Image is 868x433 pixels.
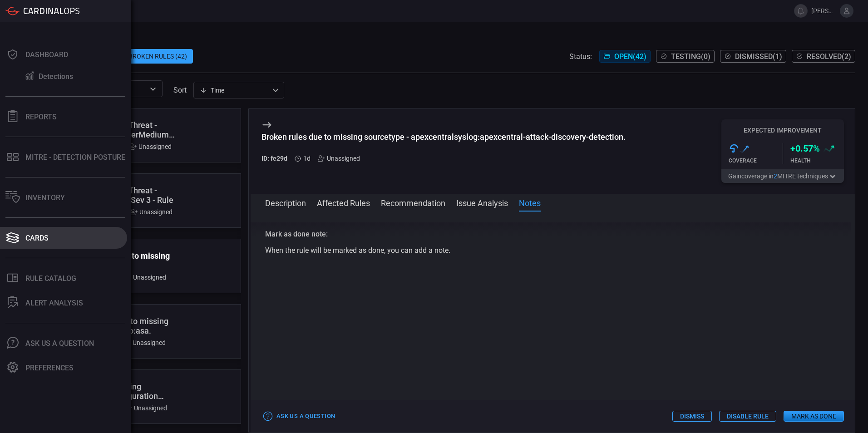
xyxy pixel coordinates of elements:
button: Resolved(2) [792,50,855,63]
div: Unassigned [318,155,360,162]
span: Dismissed ( 1 ) [735,52,782,61]
div: Unassigned [130,208,173,216]
span: Sep 17, 2025 5:45 AM [303,155,311,162]
div: Detections [39,72,73,81]
div: Dashboard [25,50,68,59]
div: Ask Us A Question [25,339,94,348]
button: Mark as Done [784,411,844,422]
button: Description [265,197,306,208]
div: Inventory [25,193,65,202]
button: Open [147,83,159,95]
div: Unassigned [129,143,172,150]
span: Resolved ( 2 ) [807,52,851,61]
span: Testing ( 0 ) [671,52,710,61]
div: Broken rules due to missing sourcetype - apexcentralsyslog:apexcentral-attack-discovery-detection. [261,132,626,142]
button: Dismiss [672,411,712,422]
div: Coverage [729,157,783,164]
div: When the rule will be marked as done, you can add a note. [265,245,840,256]
span: [PERSON_NAME].[PERSON_NAME] [811,7,836,15]
button: Issue Analysis [456,197,508,208]
div: Rule Catalog [25,274,76,283]
button: Ask Us a Question [261,409,337,423]
button: Disable Rule [719,411,776,422]
div: Broken Rules (42) [123,49,193,64]
div: Unassigned [123,339,166,346]
button: Affected Rules [317,197,370,208]
button: Open(42) [599,50,651,63]
div: Cards [25,234,49,242]
button: Recommendation [381,197,445,208]
div: Health [790,157,844,164]
button: Dismissed(1) [720,50,786,63]
div: Preferences [25,364,74,372]
button: Gaincoverage in2MITRE techniques [721,169,844,183]
div: Reports [25,113,57,121]
div: Unassigned [124,274,166,281]
button: Notes [519,197,541,208]
span: Open ( 42 ) [614,52,646,61]
h5: Expected Improvement [721,127,844,134]
div: Time [200,86,270,95]
span: Status: [569,52,592,61]
div: Unassigned [125,404,167,412]
h5: ID: fe29d [261,155,287,162]
div: ALERT ANALYSIS [25,299,83,307]
h3: + 0.57 % [790,143,820,154]
button: Testing(0) [656,50,715,63]
span: 2 [774,172,777,180]
label: sort [173,86,187,94]
div: MITRE - Detection Posture [25,153,125,162]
